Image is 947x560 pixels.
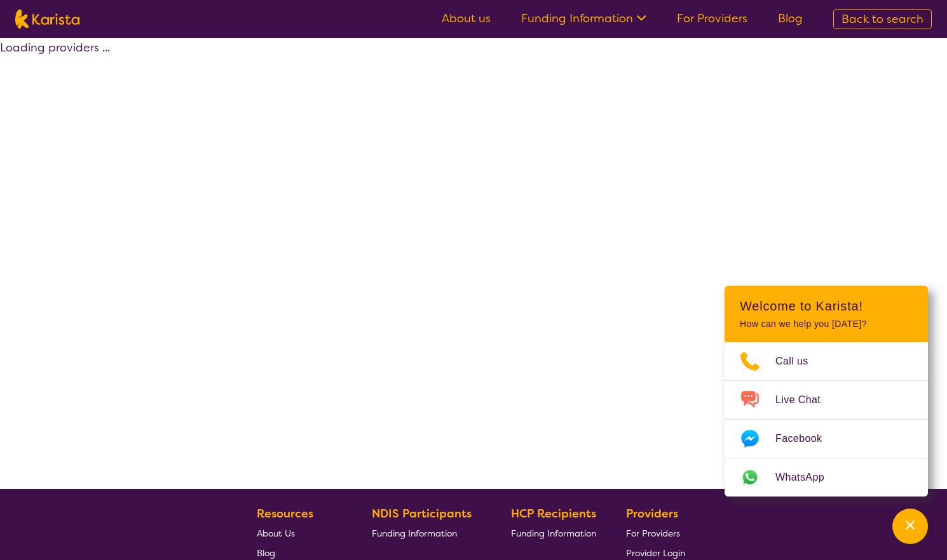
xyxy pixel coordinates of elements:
[740,298,913,314] h2: Welcome to Karista!
[626,506,678,521] b: Providers
[775,429,837,448] span: Facebook
[372,528,457,539] span: Funding Information
[626,547,685,559] span: Provider Login
[15,10,79,29] img: Karista logo
[626,523,685,543] a: For Providers
[626,528,680,539] span: For Providers
[841,11,923,27] span: Back to search
[511,506,596,521] b: HCP Recipients
[372,523,481,543] a: Funding Information
[775,352,824,371] span: Call us
[740,319,913,330] p: How can we help you [DATE]?
[442,11,491,26] a: About us
[511,523,596,543] a: Funding Information
[725,458,928,497] a: Web link opens in a new tab.
[677,11,747,26] a: For Providers
[257,547,275,559] span: Blog
[511,528,596,539] span: Funding Information
[892,509,928,544] button: Channel Menu
[257,528,295,539] span: About Us
[725,286,928,497] div: Channel Menu
[257,523,342,543] a: About Us
[833,9,932,29] a: Back to search
[725,342,928,497] ul: Choose channel
[775,390,836,410] span: Live Chat
[257,506,313,521] b: Resources
[372,506,472,521] b: NDIS Participants
[778,11,803,26] a: Blog
[521,11,646,26] a: Funding Information
[775,468,840,487] span: WhatsApp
